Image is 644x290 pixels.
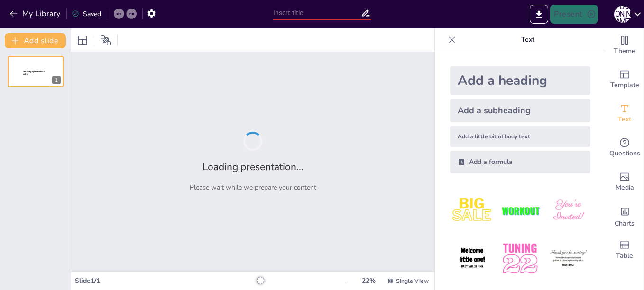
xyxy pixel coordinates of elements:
span: Sendsteps presentation editor [23,70,45,75]
span: Charts [615,218,635,229]
span: Table [616,251,633,261]
div: Add a subheading [450,99,590,122]
div: Add text boxes [606,97,644,131]
div: Add a heading [450,66,590,95]
span: Questions [609,148,640,159]
input: Insert title [273,6,361,20]
p: Please wait while we prepare your content [190,183,316,192]
p: Text [460,28,596,51]
div: Add a table [606,233,644,267]
div: Change the overall theme [606,28,644,63]
span: Position [100,35,111,46]
button: [PERSON_NAME] [614,5,631,24]
h2: Loading presentation... [202,160,304,173]
div: Add images, graphics, shapes or video [606,165,644,199]
div: Add a formula [450,151,590,173]
div: 1 [52,76,61,84]
button: Present [550,5,598,24]
span: Single View [396,277,429,285]
div: Layout [75,33,90,48]
div: Saved [72,9,101,18]
img: 1.jpeg [450,189,494,233]
div: Slide 1 / 1 [75,276,257,285]
div: 1 [8,56,64,87]
img: 3.jpeg [546,189,590,233]
div: Get real-time input from your audience [606,131,644,165]
span: Theme [614,46,635,56]
img: 4.jpeg [450,236,494,281]
button: My Library [7,6,64,21]
div: 22 % [357,276,380,285]
div: Add charts and graphs [606,199,644,233]
img: 6.jpeg [546,236,590,281]
button: Export to PowerPoint [530,5,548,24]
span: Media [616,182,634,193]
div: Add ready made slides [606,63,644,97]
div: [PERSON_NAME] [614,6,631,23]
img: 2.jpeg [498,189,542,233]
div: Add a little bit of body text [450,126,590,147]
img: 5.jpeg [498,236,542,281]
span: Template [610,80,639,91]
span: Text [618,114,631,125]
button: Add slide [5,33,66,48]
